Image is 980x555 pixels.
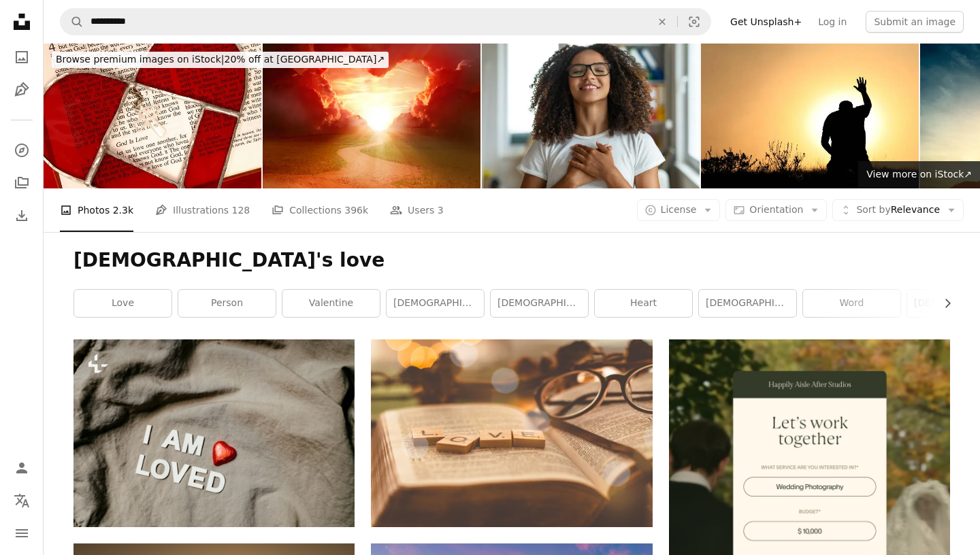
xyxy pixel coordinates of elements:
[44,44,397,76] a: Browse premium images on iStock|20% off at [GEOGRAPHIC_DATA]↗
[155,188,250,232] a: Illustrations 128
[73,339,355,526] img: i am loved written on a shirt with a heart
[701,44,919,188] img: Silhouette of Man In Praise and Worship
[856,204,890,215] span: Sort by
[647,9,677,35] button: Clear
[438,203,444,218] span: 3
[390,188,444,232] a: Users 3
[725,199,827,221] button: Orientation
[60,8,711,35] form: Find visuals sitewide
[678,9,710,35] button: Visual search
[8,454,35,482] a: Log in / Sign up
[866,11,964,33] button: Submit an image
[232,203,250,218] span: 128
[491,290,588,317] a: [DEMOGRAPHIC_DATA]
[858,161,980,188] a: View more on iStock↗
[749,204,803,215] span: Orientation
[482,44,700,188] img: Thank you my God
[803,290,900,317] a: word
[371,339,652,526] img: Love scrabble tiles on book page
[387,290,484,317] a: [DEMOGRAPHIC_DATA]
[8,137,35,164] a: Explore
[722,11,810,33] a: Get Unsplash+
[73,426,355,439] a: i am loved written on a shirt with a heart
[74,290,171,317] a: love
[263,44,480,188] img: Red heart shaped sky at sunset. Beautiful landscape with flowers.Love background with copy space....
[73,248,950,273] h1: [DEMOGRAPHIC_DATA]'s love
[935,290,950,317] button: scroll list to the right
[344,203,368,218] span: 396k
[8,520,35,547] button: Menu
[178,290,276,317] a: person
[637,199,721,221] button: License
[56,54,224,65] span: Browse premium images on iStock |
[832,199,964,221] button: Sort byRelevance
[371,426,652,439] a: Love scrabble tiles on book page
[8,44,35,71] a: Photos
[272,188,368,232] a: Collections 396k
[866,169,972,180] span: View more on iStock ↗
[810,11,855,33] a: Log in
[699,290,796,317] a: [DEMOGRAPHIC_DATA]
[8,76,35,103] a: Illustrations
[61,9,84,35] button: Search Unsplash
[8,202,35,229] a: Download History
[595,290,692,317] a: heart
[8,169,35,197] a: Collections
[661,204,697,215] span: License
[44,44,261,188] img: Religious: Bible Scripture God is Love with stained glass heart
[56,54,385,65] span: 20% off at [GEOGRAPHIC_DATA] ↗
[282,290,380,317] a: valentine
[856,203,940,217] span: Relevance
[8,487,35,514] button: Language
